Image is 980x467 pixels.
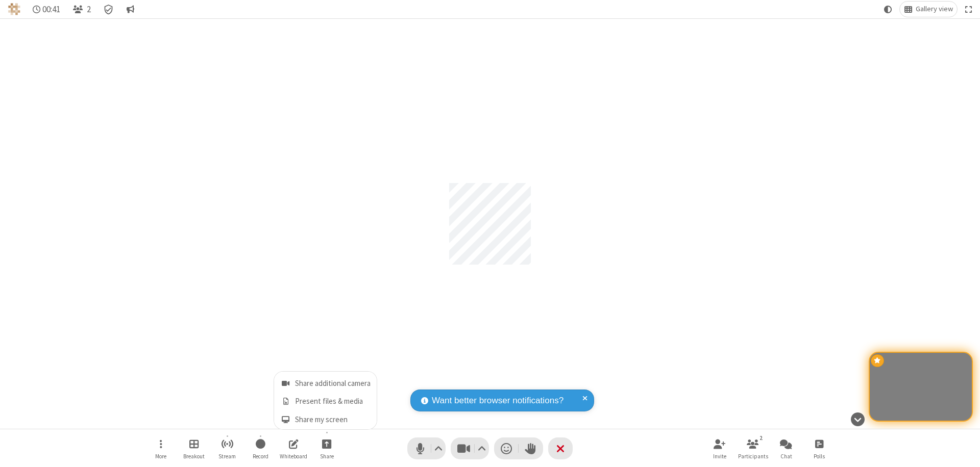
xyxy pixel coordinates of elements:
button: Open poll [804,434,835,463]
div: 2 [757,433,766,443]
span: Gallery view [916,5,953,13]
button: Open participant list [68,2,95,17]
button: Audio settings [432,437,446,459]
button: Change layout [900,2,957,17]
button: Hide [847,407,868,431]
button: Open menu [311,434,342,463]
button: Using system theme [880,2,896,17]
button: Invite participants (⌘+Shift+I) [704,434,735,463]
button: Open menu [145,434,176,463]
button: Present files & media [274,392,377,409]
span: Want better browser notifications? [432,394,563,407]
button: Share my screen [274,409,377,429]
span: Invite [713,453,726,459]
span: Participants [738,453,768,459]
span: Polls [814,453,825,459]
button: Conversation [122,2,138,17]
button: Start recording [245,434,276,463]
div: Timer [29,2,65,17]
button: Manage Breakout Rooms [179,434,209,463]
span: Breakout [183,453,205,459]
span: Chat [780,453,792,459]
div: Meeting details Encryption enabled [99,2,118,17]
button: Fullscreen [961,2,976,17]
span: Share [320,453,334,459]
span: Stream [218,453,236,459]
span: 2 [87,5,91,14]
span: Present files & media [295,397,371,406]
button: Open participant list [738,434,768,463]
button: Video setting [475,437,489,459]
button: End or leave meeting [548,437,573,459]
span: Share additional camera [295,379,371,388]
button: Send a reaction [494,437,519,459]
button: Open shared whiteboard [278,434,309,463]
span: Share my screen [295,416,371,424]
button: Open chat [771,434,801,463]
span: More [155,453,166,459]
span: Whiteboard [280,453,307,459]
button: Start streaming [212,434,242,463]
button: Raise hand [519,437,543,459]
img: QA Selenium DO NOT DELETE OR CHANGE [8,3,20,15]
button: Stop video (⌘+Shift+V) [451,437,489,459]
span: 00:41 [42,5,60,14]
button: Share additional camera [274,372,377,392]
button: Mute (⌘+Shift+A) [407,437,446,459]
span: Record [253,453,268,459]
